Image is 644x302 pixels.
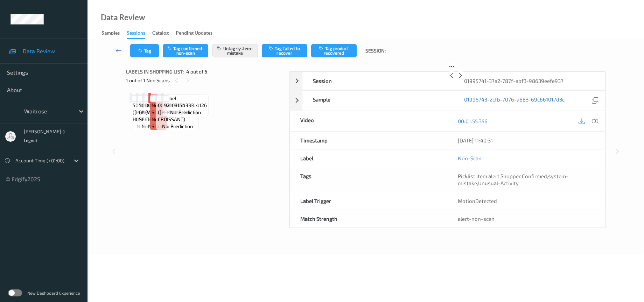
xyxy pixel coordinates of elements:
button: Tag product recovered [311,44,357,57]
div: [DATE] 11:40:31 [458,137,594,144]
a: Sessions [127,28,152,39]
div: MotionDetected [447,192,605,210]
span: Labels in shopping list: [126,68,184,75]
a: 00:01:55.356 [458,118,488,125]
div: Samples [101,29,120,38]
span: no-prediction [137,123,168,130]
a: Pending Updates [176,28,219,38]
div: Timestamp [290,132,447,149]
span: Label: 5000169022900 ([PERSON_NAME] HOUMOUS 300G) [133,95,172,123]
div: Sample01995743-2cfb-7076-a683-69c661017d3c [289,90,605,111]
span: no-prediction [141,123,172,130]
div: Data Review [101,14,145,21]
span: Label: 9210315433314126 [164,95,207,109]
span: Label: 0000000002394 (WR PAIN AU CHOC) [145,95,182,123]
span: , , , [458,173,568,186]
span: no-prediction [148,123,179,130]
div: Catalog [152,29,169,38]
button: Tag [130,44,159,57]
button: Tag failed to recover [262,44,307,57]
span: Label: 0000000005760 ([PERSON_NAME] CROISSANT) [158,95,197,123]
div: Tags [290,167,447,192]
span: non-scan [152,116,165,130]
a: Samples [101,28,127,38]
span: no-prediction [170,109,201,116]
button: Tag confirmed-non-scan [163,44,208,57]
span: no-prediction [162,123,193,130]
div: alert-non-scan [458,215,594,222]
span: Shopper Confirmed [500,173,547,179]
a: Catalog [152,28,176,38]
div: Session01995741-37a2-787f-abf3-98639eefe937 [289,72,605,90]
div: Pending Updates [176,29,212,38]
div: 1 out of 1 Non Scans [126,76,284,85]
div: Video [290,111,447,131]
button: Untag system-mistake [212,44,258,57]
span: Unusual-Activity [478,180,519,186]
div: 01995741-37a2-787f-abf3-98639eefe937 [454,72,605,90]
span: Label: Non-Scan [152,95,165,116]
div: Session [302,72,454,90]
a: Non-Scan [458,155,482,162]
div: Label [290,149,447,167]
span: Label: 5000169613443 (WR MIXED SEED ROLL) [139,95,175,123]
div: Label Trigger [290,192,447,210]
div: Sample [302,91,454,111]
span: 4 out of 6 [186,68,207,75]
span: Session: [365,47,386,54]
a: 01995743-2cfb-7076-a683-69c661017d3c [464,96,565,105]
div: Sessions [127,29,145,39]
div: Match Strength [290,210,447,227]
span: Picklist item alert [458,173,499,179]
span: system-mistake [458,173,568,186]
